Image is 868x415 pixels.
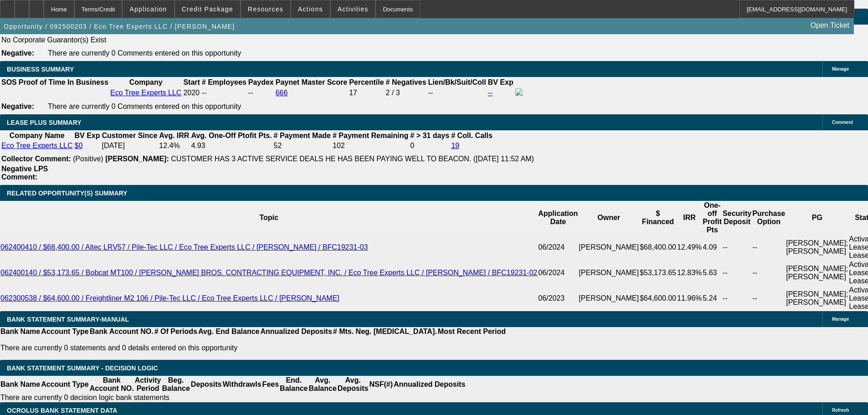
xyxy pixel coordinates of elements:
[639,235,677,260] td: $68,400.00
[274,132,331,139] b: # Payment Made
[182,5,233,13] span: Credit Package
[202,78,247,86] b: # Employees
[48,102,241,110] span: There are currently 0 Comments entered on this opportunity
[241,0,290,18] button: Resources
[437,327,506,336] th: Most Recent Period
[41,376,89,393] th: Account Type
[273,141,331,150] td: 52
[515,88,523,96] img: facebook-icon.png
[752,235,786,260] td: --
[677,201,702,235] th: IRR
[10,132,65,139] b: Company Name
[123,0,174,18] button: Application
[129,78,163,86] b: Company
[538,201,578,235] th: Application Date
[161,376,190,393] th: Beg. Balance
[702,235,722,260] td: 4.09
[369,376,393,393] th: NSF(#)
[7,316,129,323] span: BANK STATEMENT SUMMARY-MANUAL
[159,141,190,150] td: 12.4%
[702,201,722,235] th: One-off Profit Pts
[722,235,752,260] td: --
[171,155,534,163] span: CUSTOMER HAS 3 ACTIVE SERVICE DEALS HE HAS BEEN PAYING WELL TO BEACON. ([DATE] 11:52 AM)
[393,376,466,393] th: Annualized Deposits
[349,78,384,86] b: Percentile
[786,201,848,235] th: PG
[191,132,272,139] b: Avg. One-Off Ptofit Pts.
[1,102,34,110] b: Negative:
[337,376,369,393] th: Avg. Deposits
[248,78,274,86] b: Paydex
[18,78,109,87] th: Proof of Time In Business
[386,89,426,97] div: 2 / 3
[89,376,134,393] th: Bank Account NO.
[298,5,323,13] span: Actions
[538,286,578,311] td: 06/2023
[639,286,677,311] td: $64,600.00
[702,260,722,286] td: 5.63
[488,89,493,97] a: --
[102,141,158,150] td: [DATE]
[786,235,848,260] td: [PERSON_NAME]; [PERSON_NAME]
[451,132,493,139] b: # Coll. Calls
[332,141,409,150] td: 102
[89,327,154,336] th: Bank Account NO.
[578,235,639,260] td: [PERSON_NAME]
[202,89,207,97] span: --
[7,190,127,197] span: RELATED OPPORTUNITY(S) SUMMARY
[102,132,158,139] b: Customer Since
[0,294,339,302] a: 062300538 / $64,600.00 / Freightliner M2 106 / Pile-Tec LLC / Eco Tree Experts LLC / [PERSON_NAME]
[386,78,426,86] b: # Negatives
[677,286,702,311] td: 11.96%
[722,286,752,311] td: --
[190,141,272,150] td: 4.93
[183,88,200,98] td: 2020
[291,0,330,18] button: Actions
[248,88,274,98] td: --
[786,286,848,311] td: [PERSON_NAME]; [PERSON_NAME]
[639,201,677,235] th: $ Financed
[832,67,849,72] span: Manage
[331,0,375,18] button: Activities
[41,327,89,336] th: Account Type
[578,260,639,286] td: [PERSON_NAME]
[0,269,537,277] a: 062400140 / $53,173.65 / Bobcat MT100 / [PERSON_NAME] BROS. CONTRACTING EQUIPMENT, INC. / Eco Tre...
[222,376,262,393] th: Withdrawls
[1,165,48,181] b: Negative LPS Comment:
[0,344,506,352] p: There are currently 0 statements and 0 details entered on this opportunity
[578,286,639,311] td: [PERSON_NAME]
[722,201,752,235] th: Security Deposit
[7,364,158,372] span: Bank Statement Summary - Decision Logic
[75,132,100,139] b: BV Exp
[333,327,437,336] th: # Mts. Neg. [MEDICAL_DATA].
[308,376,337,393] th: Avg. Balance
[279,376,308,393] th: End. Balance
[410,141,450,150] td: 0
[260,327,332,336] th: Annualized Deposits
[538,235,578,260] td: 06/2024
[428,88,487,98] td: --
[1,78,17,87] th: SOS
[262,376,279,393] th: Fees
[752,286,786,311] td: --
[276,78,347,86] b: Paynet Master Score
[333,132,408,139] b: # Payment Remaining
[349,89,384,97] div: 17
[832,317,849,322] span: Manage
[276,89,288,97] a: 666
[75,142,83,149] a: $0
[198,327,260,336] th: Avg. End Balance
[786,260,848,286] td: [PERSON_NAME]; [PERSON_NAME]
[677,235,702,260] td: 12.49%
[183,78,200,86] b: Start
[190,376,222,393] th: Deposits
[248,5,283,13] span: Resources
[832,408,849,413] span: Refresh
[639,260,677,286] td: $53,173.65
[677,260,702,286] td: 12.83%
[702,286,722,311] td: 5.24
[1,36,499,45] td: No Corporate Guarantor(s) Exist
[832,120,853,125] span: Comment
[1,155,71,163] b: Collector Comment:
[807,18,853,33] a: Open Ticket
